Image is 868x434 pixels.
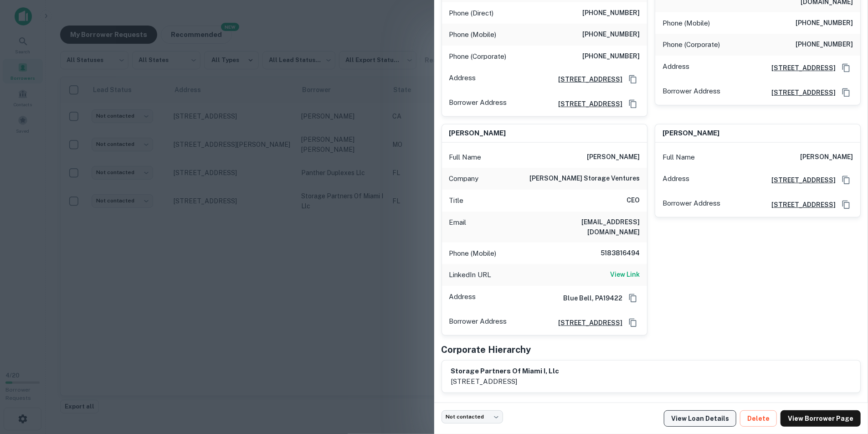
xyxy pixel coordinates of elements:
p: Title [449,195,464,206]
h6: [EMAIL_ADDRESS][DOMAIN_NAME] [530,217,640,237]
h6: [PHONE_NUMBER] [582,29,640,40]
p: Phone (Mobile) [449,248,497,259]
h6: Blue Bell, PA19422 [556,293,622,303]
h6: storage partners of miami i, llc [451,366,560,377]
p: Borrower Address [663,86,720,99]
a: View Borrower Page [781,410,861,427]
a: View Link [610,269,640,280]
button: Copy Address [626,291,640,305]
p: Address [663,173,689,187]
p: Address [449,291,476,305]
p: Full Name [663,152,695,163]
p: Phone (Direct) [449,8,494,19]
p: Address [449,72,476,86]
p: Company [449,173,479,184]
p: Phone (Mobile) [449,29,497,40]
h6: [PHONE_NUMBER] [796,18,853,29]
h5: Corporate Hierarchy [442,343,531,356]
p: [STREET_ADDRESS] [451,376,560,387]
p: Email [449,217,467,237]
h6: CEO [627,195,640,206]
p: Borrower Address [663,198,720,212]
p: Phone (Corporate) [663,39,720,50]
button: Copy Address [626,316,640,330]
button: Copy Address [839,198,853,212]
p: Borrower Address [449,316,507,330]
a: View Loan Details [664,410,736,427]
h6: [PHONE_NUMBER] [582,8,640,19]
h6: [PERSON_NAME] [663,128,719,139]
button: Copy Address [626,72,640,86]
h6: View Link [610,269,640,279]
div: Not contacted [442,410,503,424]
a: [STREET_ADDRESS] [551,99,622,109]
h6: 5183816494 [585,248,640,259]
a: [STREET_ADDRESS] [764,63,836,73]
h6: [PERSON_NAME] [449,128,506,139]
p: Address [663,61,689,75]
a: [STREET_ADDRESS] [764,200,836,210]
a: [STREET_ADDRESS] [551,74,622,84]
a: [STREET_ADDRESS] [764,175,836,185]
p: Phone (Mobile) [663,18,710,29]
h6: [PHONE_NUMBER] [796,39,853,50]
p: Phone (Corporate) [449,51,507,62]
a: [STREET_ADDRESS] [551,318,622,328]
p: Borrower Address [449,97,507,111]
h6: [PERSON_NAME] [800,152,853,163]
p: LinkedIn URL [449,269,492,280]
button: Copy Address [839,61,853,75]
button: Delete [740,410,777,427]
p: Full Name [449,152,482,163]
button: Copy Address [839,86,853,99]
button: Copy Address [626,97,640,111]
iframe: Chat Widget [822,361,868,405]
h6: [PERSON_NAME] storage ventures [529,173,640,184]
a: [STREET_ADDRESS] [764,88,836,98]
h6: [PHONE_NUMBER] [582,51,640,62]
button: Copy Address [839,173,853,187]
h6: [PERSON_NAME] [587,152,640,163]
